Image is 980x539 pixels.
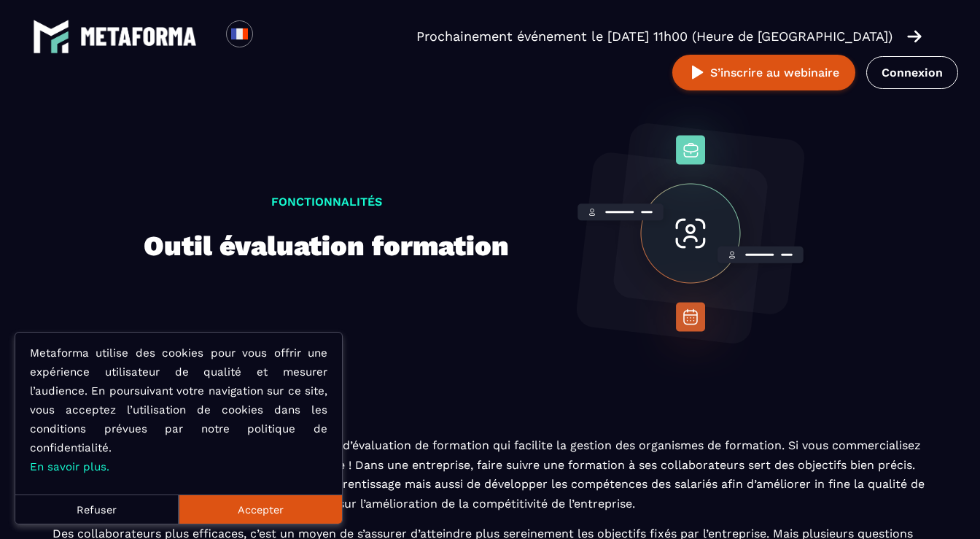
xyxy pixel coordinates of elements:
img: evaluation-background [545,88,836,379]
input: Search for option [265,28,276,45]
button: Accepter [179,495,342,524]
button: S’inscrire au webinaire [672,55,855,90]
p: Prochainement événement le [DATE] 11h00 (Heure de [GEOGRAPHIC_DATA]) [416,26,892,47]
img: fr [230,25,249,43]
img: logo [33,18,69,55]
p: Metaforma utilise des cookies pour vous offrir une expérience utilisateur de qualité et mesurer l... [30,344,327,476]
img: logo [80,27,197,46]
img: play [688,63,707,82]
button: Refuser [15,495,179,524]
p: FONCTIONNALITÉS [144,193,509,212]
a: Connexion [866,56,958,89]
h1: Outil évaluation formation [144,223,509,269]
img: arrow-right [907,28,922,44]
a: En savoir plus. [30,460,109,473]
div: Search for option [253,20,289,53]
